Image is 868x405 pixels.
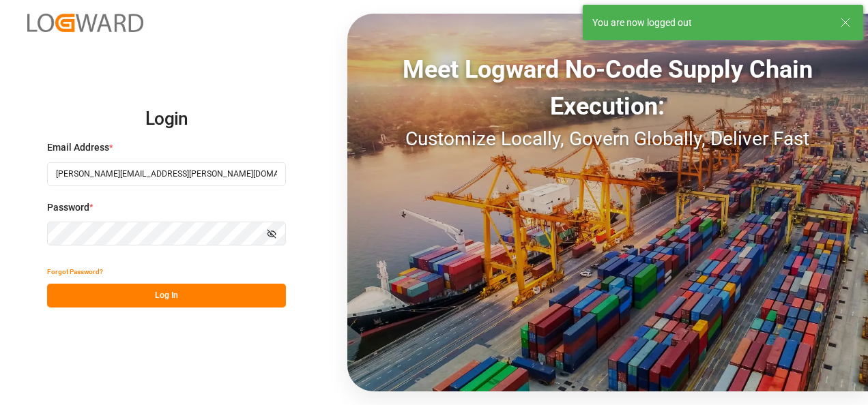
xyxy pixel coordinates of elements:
[47,284,286,307] button: Log In
[347,125,868,153] div: Customize Locally, Govern Globally, Deliver Fast
[47,200,89,215] span: Password
[47,162,286,186] input: Enter your email
[347,51,868,125] div: Meet Logward No-Code Supply Chain Execution:
[47,97,286,141] h2: Login
[592,16,827,30] div: You are now logged out
[47,140,109,155] span: Email Address
[47,260,103,284] button: Forgot Password?
[27,14,143,32] img: Logward_new_orange.png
